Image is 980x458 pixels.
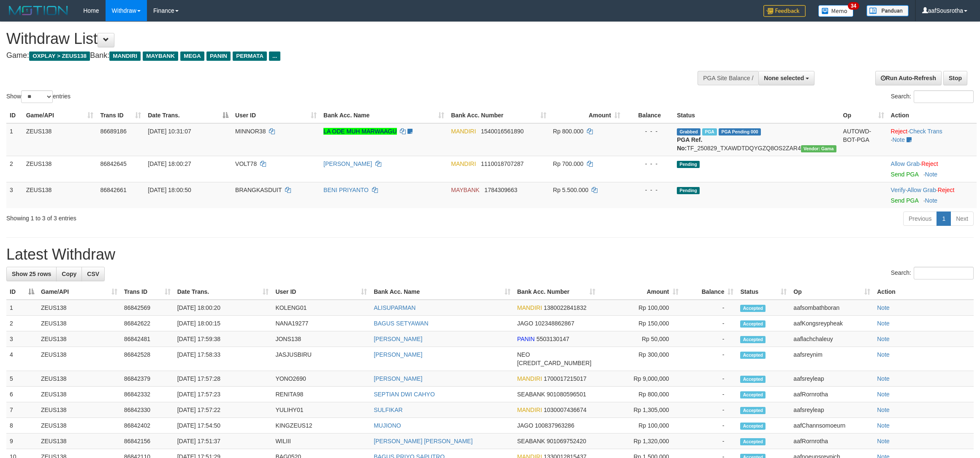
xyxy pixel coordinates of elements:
[143,51,178,61] span: MAYBANK
[174,284,272,300] th: Date Trans.: activate to sort column ascending
[599,387,682,402] td: Rp 800,000
[174,434,272,449] td: [DATE] 17:51:37
[740,407,766,414] span: Accepted
[100,187,126,193] span: 86842661
[374,438,472,444] a: [PERSON_NAME] [PERSON_NAME]
[272,347,370,371] td: JASJUSBIRU
[174,387,272,402] td: [DATE] 17:57:23
[599,434,682,449] td: Rp 1,320,000
[599,418,682,434] td: Rp 100,000
[682,347,737,371] td: -
[38,316,121,331] td: ZEUS138
[677,187,700,194] span: Pending
[6,371,38,387] td: 5
[938,187,955,193] a: Reject
[6,182,23,208] td: 3
[891,160,920,167] a: Allow Grab
[599,331,682,347] td: Rp 50,000
[38,347,121,371] td: ZEUS138
[877,375,890,382] a: Note
[269,51,280,61] span: ...
[682,434,737,449] td: -
[790,402,874,418] td: aafsreyleap
[21,90,53,103] select: Showentries
[544,407,586,413] span: Copy 1030007436674 to clipboard
[6,156,23,182] td: 2
[6,123,23,156] td: 1
[374,320,428,327] a: BAGUS SETYAWAN
[547,391,586,398] span: Copy 901080596501 to clipboard
[272,434,370,449] td: WILIII
[272,316,370,331] td: NANA19277
[874,284,974,300] th: Action
[937,211,951,226] a: 1
[272,387,370,402] td: RENITA98
[737,284,790,300] th: Status: activate to sort column ascending
[790,418,874,434] td: aafChannsomoeurn
[320,108,448,123] th: Bank Acc. Name: activate to sort column ascending
[875,71,942,85] a: Run Auto-Refresh
[877,336,890,342] a: Note
[174,402,272,418] td: [DATE] 17:57:22
[891,128,908,135] a: Reject
[100,128,126,135] span: 86689186
[272,331,370,347] td: JONS138
[121,418,174,434] td: 86842402
[903,211,937,226] a: Previous
[23,156,97,182] td: ZEUS138
[272,418,370,434] td: KINGZEUS12
[740,336,766,343] span: Accepted
[174,300,272,316] td: [DATE] 18:00:20
[673,108,839,123] th: Status
[891,171,918,178] a: Send PGA
[599,316,682,331] td: Rp 150,000
[790,284,874,300] th: Op: activate to sort column ascending
[148,160,191,167] span: [DATE] 18:00:27
[6,316,38,331] td: 2
[553,160,584,167] span: Rp 700.000
[682,300,737,316] td: -
[451,160,476,167] span: MANDIRI
[235,187,282,193] span: BRANGKASDUIT
[914,267,974,279] input: Search:
[764,75,804,81] span: None selected
[38,284,121,300] th: Game/API: activate to sort column ascending
[38,371,121,387] td: ZEUS138
[921,160,938,167] a: Reject
[272,284,370,300] th: User ID: activate to sort column ascending
[888,108,977,123] th: Action
[535,422,574,429] span: Copy 100837963286 to clipboard
[481,128,524,135] span: Copy 1540016561890 to clipboard
[740,352,766,359] span: Accepted
[517,320,533,327] span: JAGO
[148,187,191,193] span: [DATE] 18:00:50
[484,187,517,193] span: Copy 1784309663 to clipboard
[62,271,76,277] span: Copy
[235,128,266,135] span: MINNOR38
[943,71,967,85] a: Stop
[627,160,670,168] div: - - -
[451,128,476,135] span: MANDIRI
[517,391,545,398] span: SEABANK
[599,402,682,418] td: Rp 1,305,000
[121,347,174,371] td: 86842528
[553,128,584,135] span: Rp 800.000
[56,267,82,281] a: Copy
[144,108,232,123] th: Date Trans.: activate to sort column descending
[682,402,737,418] td: -
[23,108,97,123] th: Game/API: activate to sort column ascending
[323,187,369,193] a: BENI PRIYANTO
[740,305,766,312] span: Accepted
[6,418,38,434] td: 8
[272,402,370,418] td: YULIHY01
[891,90,974,103] label: Search:
[174,331,272,347] td: [DATE] 17:59:38
[272,371,370,387] td: YONO2690
[38,434,121,449] td: ZEUS138
[673,123,839,156] td: TF_250829_TXAWDTDQYGZQ8OS2ZAR4
[517,422,533,429] span: JAGO
[517,360,592,366] span: Copy 5859458194445954 to clipboard
[740,423,766,430] span: Accepted
[877,407,890,413] a: Note
[888,182,977,208] td: · ·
